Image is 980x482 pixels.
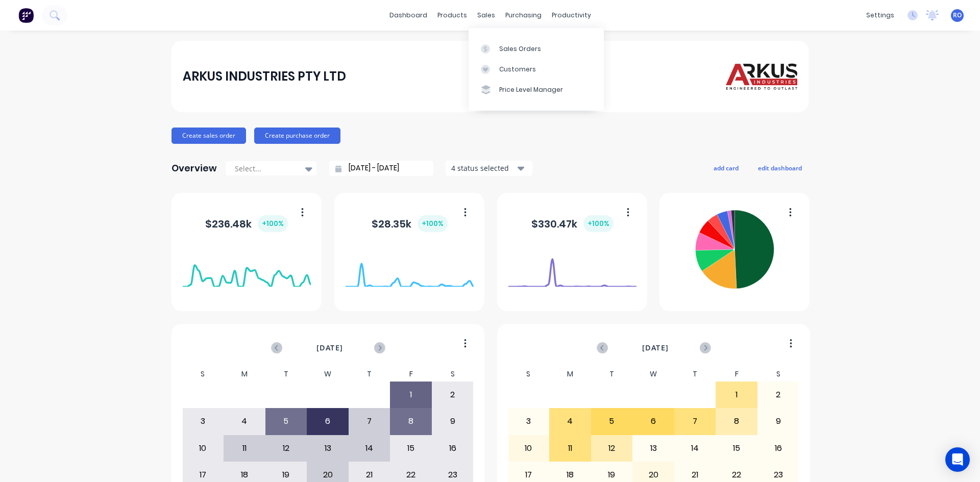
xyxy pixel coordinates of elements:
[171,128,246,144] button: Create sales order
[224,409,265,434] div: 4
[707,161,745,174] button: add card
[675,409,716,434] div: 7
[432,8,472,23] div: products
[390,409,431,434] div: 8
[469,80,604,100] a: Price Level Manager
[18,8,34,23] img: Factory
[224,367,265,382] div: M
[633,436,674,461] div: 13
[432,436,473,461] div: 16
[758,409,799,434] div: 9
[953,11,962,20] span: RO
[508,409,549,434] div: 3
[254,128,340,144] button: Create purchase order
[549,367,591,382] div: M
[508,436,549,461] div: 10
[451,163,516,173] div: 4 status selected
[499,85,563,94] div: Price Level Manager
[265,367,307,382] div: T
[633,409,674,434] div: 6
[390,382,431,408] div: 1
[183,66,346,87] div: ARKUS INDUSTRIES PTY LTD
[861,8,899,23] div: settings
[550,436,591,461] div: 11
[716,367,757,382] div: F
[384,8,432,23] a: dashboard
[349,436,390,461] div: 14
[205,215,288,232] div: $ 236.48k
[183,409,224,434] div: 3
[307,409,348,434] div: 6
[592,409,632,434] div: 5
[307,367,349,382] div: W
[307,436,348,461] div: 13
[224,436,265,461] div: 11
[469,59,604,80] a: Customers
[758,382,799,408] div: 2
[469,38,604,59] a: Sales Orders
[591,367,633,382] div: T
[547,8,596,23] div: productivity
[446,161,532,176] button: 4 status selected
[258,215,288,232] div: + 100 %
[499,44,541,54] div: Sales Orders
[372,215,448,232] div: $ 28.35k
[508,367,550,382] div: S
[499,65,536,74] div: Customers
[716,382,757,408] div: 1
[531,215,614,232] div: $ 330.47k
[171,158,217,179] div: Overview
[592,436,632,461] div: 12
[500,8,547,23] div: purchasing
[716,409,757,434] div: 8
[642,342,669,353] span: [DATE]
[674,367,716,382] div: T
[349,367,390,382] div: T
[945,447,970,472] div: Open Intercom Messenger
[349,409,390,434] div: 7
[182,367,224,382] div: S
[432,367,474,382] div: S
[726,58,797,95] img: ARKUS INDUSTRIES PTY LTD
[266,409,307,434] div: 5
[632,367,674,382] div: W
[432,409,473,434] div: 9
[472,8,500,23] div: sales
[183,436,224,461] div: 10
[550,409,591,434] div: 4
[390,367,432,382] div: F
[432,382,473,408] div: 2
[758,436,799,461] div: 16
[757,367,799,382] div: S
[751,161,808,174] button: edit dashboard
[266,436,307,461] div: 12
[675,436,716,461] div: 14
[418,215,448,232] div: + 100 %
[716,436,757,461] div: 15
[390,436,431,461] div: 15
[316,342,343,353] span: [DATE]
[583,215,614,232] div: + 100 %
